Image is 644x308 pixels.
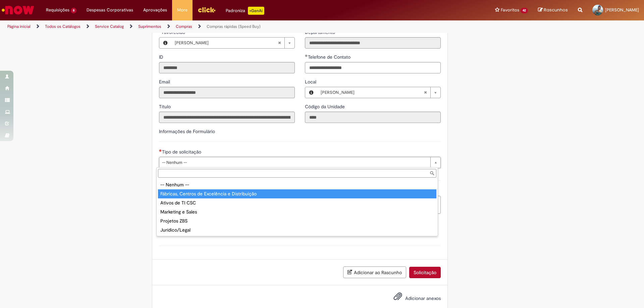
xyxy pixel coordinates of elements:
ul: Tipo de solicitação [157,179,438,236]
div: Marketing e Sales [158,207,436,217]
div: Ativos de TI CSC [158,198,436,207]
div: Jurídico/Legal [158,226,436,235]
div: Projetos ZBS [158,217,436,226]
div: -- Nenhum -- [158,180,436,189]
div: Fábricas, Centros de Excelência e Distribuição [158,189,436,198]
